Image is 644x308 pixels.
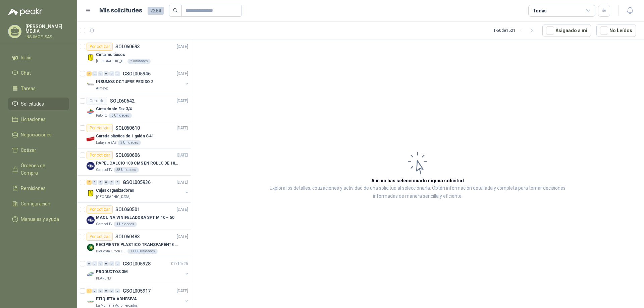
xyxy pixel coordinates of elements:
[109,289,114,293] div: 0
[96,222,112,227] p: Caracol TV
[96,113,107,118] p: Patojito
[371,177,464,184] h3: Aún no has seleccionado niguna solicitud
[21,116,46,123] span: Licitaciones
[98,180,103,185] div: 0
[96,86,109,91] p: Almatec
[87,180,92,185] div: 2
[115,289,120,293] div: 0
[115,153,140,158] p: SOL060606
[21,100,44,108] span: Solicitudes
[87,216,95,224] img: Company Logo
[87,108,95,116] img: Company Logo
[109,261,114,266] div: 0
[96,52,125,58] p: Cinta multiusos
[115,234,140,239] p: SOL060483
[77,203,191,230] a: Por cotizarSOL060501[DATE] Company LogoMAQUINA VINIPELADORA SPT M 10 – 50Caracol TV1 Unidades
[177,98,188,104] p: [DATE]
[87,298,95,306] img: Company Logo
[114,222,137,227] div: 1 Unidades
[127,249,158,254] div: 1.000 Unidades
[21,185,46,192] span: Remisiones
[173,8,178,13] span: search
[77,230,191,257] a: Por cotizarSOL060483[DATE] Company LogoRECIPIENTE PLASTICO TRANSPARENTE 500 MLBioCosta Green Ener...
[8,8,42,16] img: Logo peakr
[109,113,132,118] div: 6 Unidades
[87,97,107,105] div: Cerrado
[87,261,92,266] div: 0
[25,24,69,34] p: [PERSON_NAME] MEJIA
[177,234,188,240] p: [DATE]
[87,162,95,170] img: Company Logo
[87,53,95,61] img: Company Logo
[8,113,69,126] a: Licitaciones
[177,179,188,186] p: [DATE]
[533,7,547,14] div: Todas
[21,200,50,207] span: Configuración
[96,214,174,221] p: MAQUINA VINIPELADORA SPT M 10 – 50
[98,71,103,76] div: 0
[148,7,164,15] span: 2284
[115,180,120,185] div: 0
[77,148,191,176] a: Por cotizarSOL060606[DATE] Company LogoPAPEL CALCIO 100 CMS EN ROLLO DE 100 GRCaracol TV38 Unidades
[92,289,97,293] div: 0
[21,131,52,138] span: Negociaciones
[87,289,92,293] div: 1
[96,269,128,275] p: PRODUCTOS 3M
[96,296,137,302] p: ETIQUETA ADHESIVA
[96,59,126,64] p: [GEOGRAPHIC_DATA]
[114,167,139,173] div: 38 Unidades
[104,261,109,266] div: 0
[98,261,103,266] div: 0
[87,189,95,197] img: Company Logo
[96,79,153,85] p: INSUMOS OCTUPRE PEDIDO 2
[92,261,97,266] div: 0
[109,180,114,185] div: 0
[96,194,130,200] p: [GEOGRAPHIC_DATA]
[8,51,69,64] a: Inicio
[110,99,135,103] p: SOL060642
[8,82,69,95] a: Tareas
[8,98,69,110] a: Solicitudes
[115,44,140,49] p: SOL060693
[87,80,95,88] img: Company Logo
[87,205,113,213] div: Por cotizar
[96,276,111,281] p: KLARENS
[77,94,191,121] a: CerradoSOL060642[DATE] Company LogoCinta doble Faz 3/4Patojito6 Unidades
[87,71,92,76] div: 3
[87,135,95,143] img: Company Logo
[21,54,32,61] span: Inicio
[25,35,69,39] p: INSUMOFI SAS
[92,71,97,76] div: 0
[127,59,151,64] div: 2 Unidades
[77,40,191,67] a: Por cotizarSOL060693[DATE] Company LogoCinta multiusos[GEOGRAPHIC_DATA]2 Unidades
[87,124,113,132] div: Por cotizar
[177,125,188,131] p: [DATE]
[177,288,188,294] p: [DATE]
[21,215,59,223] span: Manuales y ayuda
[118,140,141,145] div: 3 Unidades
[87,233,113,241] div: Por cotizar
[8,128,69,141] a: Negociaciones
[123,261,151,266] p: GSOL005928
[123,71,151,76] p: GSOL005946
[115,71,120,76] div: 0
[87,243,95,251] img: Company Logo
[96,140,116,145] p: Lafayette SAS
[96,160,179,167] p: PAPEL CALCIO 100 CMS EN ROLLO DE 100 GR
[96,106,132,112] p: Cinta doble Faz 3/4
[542,24,591,37] button: Asignado a mi
[96,242,179,248] p: RECIPIENTE PLASTICO TRANSPARENTE 500 ML
[177,71,188,77] p: [DATE]
[98,289,103,293] div: 0
[96,167,112,173] p: Caracol TV
[104,180,109,185] div: 0
[21,162,63,177] span: Órdenes de Compra
[171,261,188,267] p: 07/10/25
[115,207,140,212] p: SOL060501
[77,121,191,148] a: Por cotizarSOL060610[DATE] Company LogoGarrafa plástica de 1 galón S 41Lafayette SAS3 Unidades
[115,126,140,130] p: SOL060610
[96,133,154,139] p: Garrafa plástica de 1 galón S 41
[177,44,188,50] p: [DATE]
[87,151,113,159] div: Por cotizar
[177,152,188,159] p: [DATE]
